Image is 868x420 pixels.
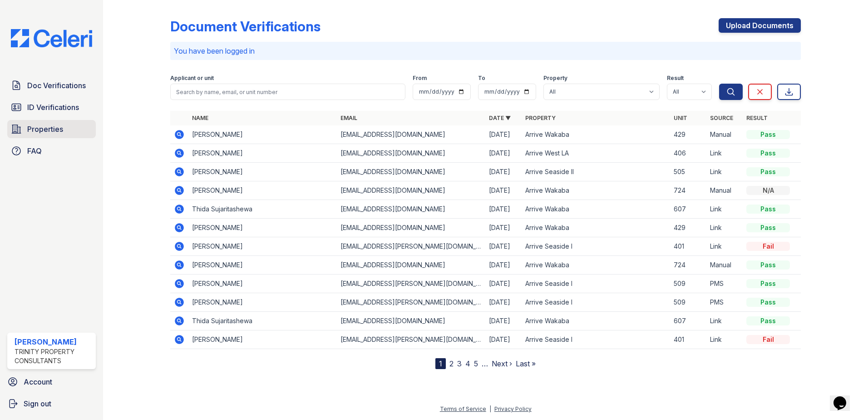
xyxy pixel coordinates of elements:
[188,256,337,275] td: [PERSON_NAME]
[27,145,42,156] span: FAQ
[522,200,670,219] td: Arrive Wakaba
[522,293,670,312] td: Arrive Seaside I
[188,125,337,144] td: [PERSON_NAME]
[457,359,462,368] a: 3
[485,330,522,349] td: [DATE]
[670,237,706,256] td: 401
[485,144,522,163] td: [DATE]
[485,125,522,144] td: [DATE]
[485,312,522,330] td: [DATE]
[4,29,99,47] img: CE_Logo_Blue-a8612792a0a2168367f1c8372b55b34899dd931a85d93a1a3d3e32e68fde9ad4.png
[7,120,96,138] a: Properties
[170,84,405,100] input: Search by name, email, or unit number
[24,376,52,387] span: Account
[706,293,743,312] td: PMS
[522,144,670,163] td: Arrive West LA
[27,124,63,135] span: Properties
[670,181,706,200] td: 724
[188,144,337,163] td: [PERSON_NAME]
[706,256,743,275] td: Manual
[465,359,470,368] a: 4
[670,219,706,237] td: 429
[4,395,99,413] a: Sign out
[485,163,522,181] td: [DATE]
[746,130,790,139] div: Pass
[746,298,790,307] div: Pass
[24,398,51,409] span: Sign out
[449,359,454,368] a: 2
[670,163,706,181] td: 505
[706,125,743,144] td: Manual
[706,275,743,293] td: PMS
[337,163,485,181] td: [EMAIL_ADDRESS][DOMAIN_NAME]
[337,144,485,163] td: [EMAIL_ADDRESS][DOMAIN_NAME]
[522,256,670,275] td: Arrive Wakaba
[188,163,337,181] td: [PERSON_NAME]
[670,144,706,163] td: 406
[188,330,337,349] td: [PERSON_NAME]
[337,330,485,349] td: [EMAIL_ADDRESS][PERSON_NAME][DOMAIN_NAME]
[746,316,790,325] div: Pass
[192,115,208,121] a: Name
[337,200,485,219] td: [EMAIL_ADDRESS][DOMAIN_NAME]
[492,359,512,368] a: Next ›
[188,181,337,200] td: [PERSON_NAME]
[188,312,337,330] td: Thida Sujaritashewa
[170,75,214,82] label: Applicant or unit
[485,293,522,312] td: [DATE]
[170,18,321,35] div: Document Verifications
[522,312,670,330] td: Arrive Wakaba
[746,167,790,176] div: Pass
[478,75,485,82] label: To
[485,181,522,200] td: [DATE]
[746,205,790,214] div: Pass
[435,358,446,369] div: 1
[485,219,522,237] td: [DATE]
[337,125,485,144] td: [EMAIL_ADDRESS][DOMAIN_NAME]
[522,163,670,181] td: Arrive Seaside II
[543,75,567,82] label: Property
[670,330,706,349] td: 401
[516,359,536,368] a: Last »
[746,223,790,232] div: Pass
[4,373,99,391] a: Account
[667,75,684,82] label: Result
[337,293,485,312] td: [EMAIL_ADDRESS][PERSON_NAME][DOMAIN_NAME]
[522,181,670,200] td: Arrive Wakaba
[485,237,522,256] td: [DATE]
[7,76,96,95] a: Doc Verifications
[15,347,92,365] div: Trinity Property Consultants
[337,275,485,293] td: [EMAIL_ADDRESS][PERSON_NAME][DOMAIN_NAME]
[670,312,706,330] td: 607
[706,163,743,181] td: Link
[830,384,859,411] iframe: chat widget
[670,256,706,275] td: 724
[719,18,801,33] a: Upload Documents
[7,142,96,160] a: FAQ
[485,275,522,293] td: [DATE]
[489,405,491,412] div: |
[474,359,478,368] a: 5
[337,312,485,330] td: [EMAIL_ADDRESS][DOMAIN_NAME]
[27,80,86,91] span: Doc Verifications
[15,336,92,347] div: [PERSON_NAME]
[188,237,337,256] td: [PERSON_NAME]
[746,242,790,251] div: Fail
[522,125,670,144] td: Arrive Wakaba
[522,237,670,256] td: Arrive Seaside I
[746,260,790,270] div: Pass
[746,186,790,195] div: N/A
[27,102,79,113] span: ID Verifications
[746,335,790,344] div: Fail
[706,200,743,219] td: Link
[7,98,96,116] a: ID Verifications
[706,312,743,330] td: Link
[337,181,485,200] td: [EMAIL_ADDRESS][DOMAIN_NAME]
[174,45,797,56] p: You have been logged in
[674,115,687,121] a: Unit
[485,256,522,275] td: [DATE]
[706,181,743,200] td: Manual
[413,75,427,82] label: From
[337,256,485,275] td: [EMAIL_ADDRESS][DOMAIN_NAME]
